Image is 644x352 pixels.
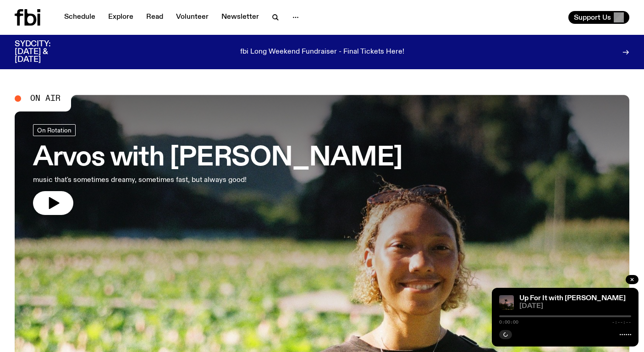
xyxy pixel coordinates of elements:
a: Newsletter [216,11,264,24]
h3: Arvos with [PERSON_NAME] [33,145,402,171]
span: [DATE] [519,303,631,310]
a: Volunteer [171,11,214,24]
p: fbi Long Weekend Fundraiser - Final Tickets Here! [240,48,404,56]
span: On Rotation [37,127,72,134]
a: Arvos with [PERSON_NAME]music that's sometimes dreamy, sometimes fast, but always good! [33,124,402,215]
a: On Rotation [33,124,76,136]
button: Support Us [568,11,629,24]
a: Read [141,11,169,24]
h3: SYDCITY: [DATE] & [DATE] [15,40,73,64]
span: 0:00:00 [499,320,518,324]
a: Explore [103,11,139,24]
span: Support Us [574,13,611,22]
span: On Air [30,94,61,103]
a: Schedule [59,11,101,24]
p: music that's sometimes dreamy, sometimes fast, but always good! [33,175,268,186]
a: Up For It with [PERSON_NAME] [519,295,626,302]
span: -:--:-- [612,320,631,324]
